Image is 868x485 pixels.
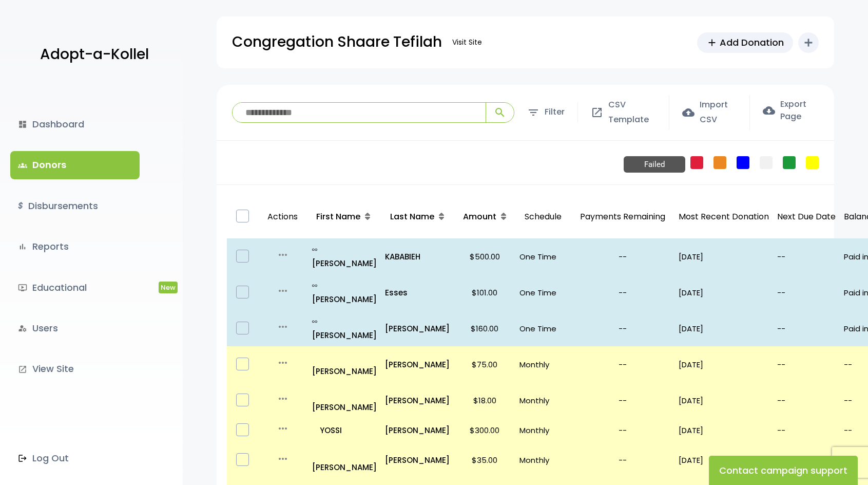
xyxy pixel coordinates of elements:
span: cloud_download [763,104,775,117]
p: Schedule [519,199,567,235]
a: bar_chartReports [10,233,140,260]
p: Monthly [519,423,567,437]
i: dashboard [18,120,27,129]
a: groupsDonors [10,151,140,179]
button: Contact campaign support [709,456,858,485]
span: Add Donation [720,35,784,49]
a: [PERSON_NAME] [385,394,450,407]
p: -- [777,250,836,264]
i: ondemand_video [18,283,27,292]
p: $160.00 [458,322,511,335]
a: [PERSON_NAME] [385,423,450,437]
p: -- [777,286,836,300]
p: -- [575,286,670,300]
a: addAdd Donation [697,32,793,53]
p: [DATE] [679,453,769,467]
button: add [798,32,819,53]
p: [DATE] [679,250,769,264]
span: search [494,106,506,119]
a: [PERSON_NAME] [385,322,450,335]
span: New [159,282,178,293]
p: $75.00 [458,358,511,371]
p: $35.00 [458,453,511,467]
a: all_inclusive[PERSON_NAME] [312,242,377,270]
p: [DATE] [679,286,769,300]
a: Adopt-a-Kollel [35,30,149,80]
a: ondemand_videoEducationalNew [10,274,140,302]
i: all_inclusive [312,319,320,324]
p: Payments Remaining [575,199,670,235]
p: Adopt-a-Kollel [40,42,149,67]
span: open_in_new [591,106,603,119]
i: $ [18,199,23,214]
p: -- [575,322,670,335]
p: -- [575,453,670,467]
p: Most Recent Donation [679,210,769,225]
i: more_horiz [277,249,289,261]
p: Next Due Date [777,210,836,225]
p: -- [575,394,670,407]
i: manage_accounts [18,324,27,333]
a: [PERSON_NAME] [312,446,377,474]
a: YOSSI [312,423,377,437]
span: Last Name [390,211,434,222]
p: [PERSON_NAME] [312,278,377,306]
span: filter_list [527,106,539,119]
p: -- [777,394,836,407]
span: First Name [316,211,360,222]
label: Export Page [763,98,819,123]
i: add [802,36,815,49]
i: all_inclusive [312,283,320,288]
p: [PERSON_NAME] [312,242,377,270]
i: more_horiz [277,422,289,435]
p: Monthly [519,453,567,467]
p: Monthly [519,358,567,371]
a: launchView Site [10,355,140,383]
a: dashboardDashboard [10,110,140,138]
p: -- [575,423,670,437]
i: more_horiz [277,321,289,333]
p: [DATE] [679,423,769,437]
a: KABABIEH [385,250,450,264]
a: [PERSON_NAME] [312,350,377,378]
p: [PERSON_NAME] [385,453,450,467]
p: $300.00 [458,423,511,437]
i: all_inclusive [312,247,320,252]
p: Esses [385,286,450,300]
a: Visit Site [447,32,487,52]
p: Congregation Shaare Tefilah [232,29,442,55]
i: more_horiz [277,285,289,297]
p: -- [777,423,836,437]
span: Import CSV [700,98,737,127]
a: $Disbursements [10,192,140,220]
p: One Time [519,322,567,335]
i: more_horiz [277,453,289,465]
a: [PERSON_NAME] [385,358,450,371]
p: [PERSON_NAME] [312,314,377,342]
button: search [486,103,514,122]
span: Filter [545,105,565,120]
span: CSV Template [608,98,656,127]
p: -- [777,322,836,335]
p: Actions [262,199,303,235]
p: -- [777,358,836,371]
a: all_inclusive[PERSON_NAME] [312,278,377,306]
p: One Time [519,286,567,300]
a: [PERSON_NAME] [312,386,377,414]
p: $500.00 [458,250,511,264]
p: Monthly [519,394,567,407]
i: more_horiz [277,357,289,369]
p: $101.00 [458,286,511,300]
a: Failed [690,156,703,169]
p: [DATE] [679,322,769,335]
span: add [706,37,718,48]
